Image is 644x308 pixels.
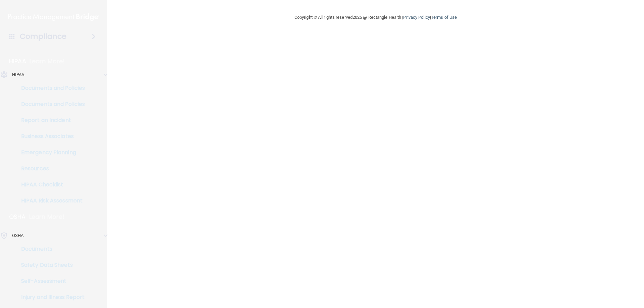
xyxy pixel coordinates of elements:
p: Emergency Planning [4,149,96,156]
p: HIPAA Checklist [4,181,96,188]
p: Resources [4,165,96,172]
p: Documents and Policies [4,85,96,91]
p: Business Associates [4,133,96,140]
p: OSHA [9,213,26,221]
h4: Compliance [20,32,66,41]
p: Safety Data Sheets [4,262,96,268]
p: Self-Assessment [4,278,96,285]
p: Learn More! [30,57,65,65]
p: Injury and Illness Report [4,294,96,301]
p: HIPAA Risk Assessment [4,197,96,204]
p: HIPAA [12,71,24,79]
p: Documents [4,246,96,252]
div: Copyright © All rights reserved 2025 @ Rectangle Health | | [253,7,498,28]
p: Learn More! [29,213,65,221]
p: HIPAA [9,57,26,65]
img: PMB logo [8,10,99,24]
a: Terms of Use [431,15,457,20]
a: Privacy Policy [403,15,430,20]
p: OSHA [12,232,23,240]
p: Report an Incident [4,117,96,124]
p: Documents and Policies [4,101,96,108]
